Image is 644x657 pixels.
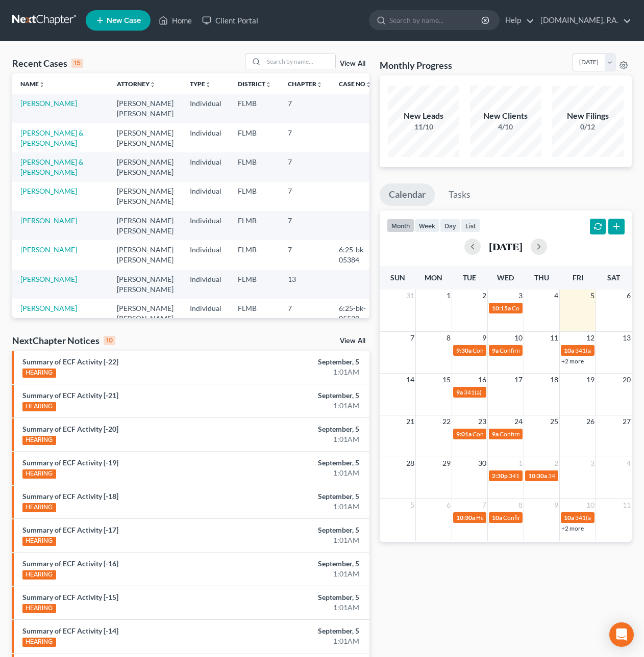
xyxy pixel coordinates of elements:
[280,182,331,211] td: 7
[512,304,569,312] span: Confirmation hearing
[109,152,182,181] td: [PERSON_NAME] [PERSON_NAME]
[20,216,77,225] a: [PERSON_NAME]
[456,430,472,438] span: 9:01a
[489,241,523,252] h2: [DATE]
[585,374,596,386] span: 19
[254,535,359,545] div: 1:01AM
[254,424,359,434] div: September, 5
[109,123,182,152] td: [PERSON_NAME] [PERSON_NAME]
[254,458,359,468] div: September, 5
[414,219,440,232] button: week
[339,80,371,88] a: Case Nounfold_more
[513,374,524,386] span: 17
[22,537,56,546] div: HEARING
[388,110,459,122] div: New Leads
[492,472,508,480] span: 2:30p
[109,182,182,211] td: [PERSON_NAME] [PERSON_NAME]
[254,525,359,535] div: September, 5
[456,388,463,396] span: 9a
[626,290,632,302] span: 6
[445,499,452,511] span: 6
[182,270,230,299] td: Individual
[316,82,323,88] i: unfold_more
[230,211,280,240] td: FLMB
[564,514,574,521] span: 10a
[238,80,271,88] a: Districtunfold_more
[254,592,359,602] div: September, 5
[20,128,84,147] a: [PERSON_NAME] & [PERSON_NAME]
[264,54,335,69] input: Search by name...
[22,626,118,635] a: Summary of ECF Activity [-14]
[254,357,359,367] div: September, 5
[509,472,549,480] span: 341(a) meeting
[464,388,504,396] span: 341(a) meeting
[470,110,541,122] div: New Clients
[561,524,584,532] a: +2 more
[230,152,280,181] td: FLMB
[405,457,415,469] span: 28
[280,123,331,152] td: 7
[22,593,118,601] a: Summary of ECF Activity [-15]
[254,559,359,569] div: September, 5
[622,332,632,344] span: 13
[622,415,632,428] span: 27
[230,94,280,123] td: FLMB
[109,240,182,269] td: [PERSON_NAME] [PERSON_NAME]
[190,80,211,88] a: Typeunfold_more
[205,82,211,88] i: unfold_more
[12,334,115,347] div: NextChapter Notices
[589,290,596,302] span: 5
[109,94,182,123] td: [PERSON_NAME] [PERSON_NAME]
[22,469,56,479] div: HEARING
[585,332,596,344] span: 12
[20,275,77,283] a: [PERSON_NAME]
[589,457,596,469] span: 3
[445,290,452,302] span: 1
[473,347,530,354] span: Confirmation hearing
[22,391,118,400] a: Summary of ECF Activity [-21]
[552,110,624,122] div: New Filings
[445,332,452,344] span: 8
[12,57,83,69] div: Recent Cases
[22,458,118,467] a: Summary of ECF Activity [-19]
[254,367,359,377] div: 1:01AM
[340,337,365,345] a: View All
[552,122,624,132] div: 0/12
[254,390,359,401] div: September, 5
[182,152,230,181] td: Individual
[575,347,615,354] span: 341(a) meeting
[387,219,414,232] button: month
[182,182,230,211] td: Individual
[492,430,499,438] span: 9a
[503,514,561,521] span: Confirmation hearing
[492,347,499,354] span: 9a
[20,80,45,88] a: Nameunfold_more
[553,290,559,302] span: 4
[254,602,359,613] div: 1:01AM
[405,415,415,428] span: 21
[500,430,557,438] span: Confirmation hearing
[109,211,182,240] td: [PERSON_NAME] [PERSON_NAME]
[365,82,371,88] i: unfold_more
[254,434,359,444] div: 1:01AM
[22,525,118,534] a: Summary of ECF Activity [-17]
[22,559,118,568] a: Summary of ECF Activity [-16]
[473,430,530,438] span: Confirmation hearing
[561,357,584,365] a: +2 more
[280,211,331,240] td: 7
[288,80,323,88] a: Chapterunfold_more
[481,499,487,511] span: 7
[585,415,596,428] span: 26
[22,638,56,647] div: HEARING
[20,245,77,254] a: [PERSON_NAME]
[534,273,549,282] span: Thu
[477,457,487,469] span: 30
[340,60,365,67] a: View All
[182,299,230,328] td: Individual
[609,622,634,647] div: Open Intercom Messenger
[380,59,452,71] h3: Monthly Progress
[280,240,331,269] td: 7
[280,270,331,299] td: 13
[71,59,83,68] div: 15
[154,11,197,30] a: Home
